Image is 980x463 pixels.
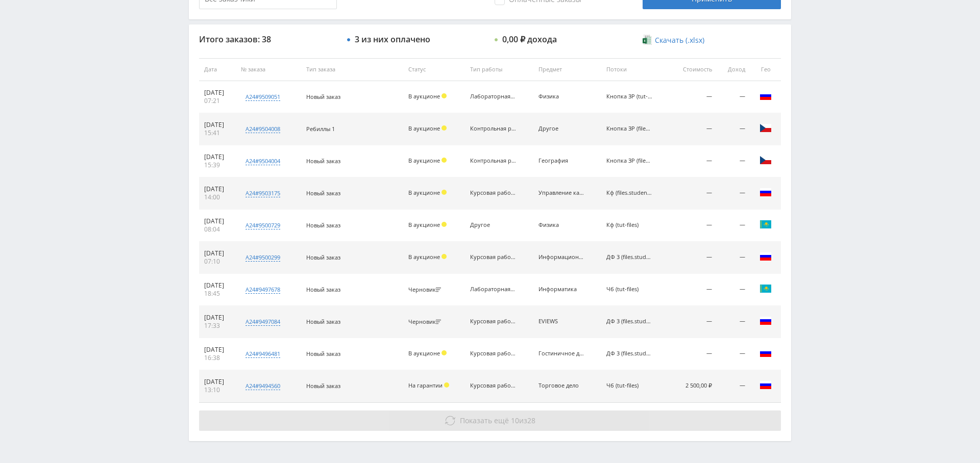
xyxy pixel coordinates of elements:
[717,145,751,177] td: —
[408,381,443,389] span: На гарантии
[759,347,772,359] img: rus.png
[538,158,584,164] div: География
[204,121,231,129] div: [DATE]
[606,158,652,164] div: Кнопка ЗР (files.student-it)
[759,186,772,198] img: rus.png
[655,36,704,44] span: Скачать (.xlsx)
[465,58,533,81] th: Тип работы
[246,382,280,390] div: a24#9494560
[246,253,280,262] div: a24#9500299
[717,274,751,306] td: —
[470,93,516,100] div: Лабораторная работа
[717,113,751,145] td: —
[759,122,772,134] img: cze.png
[533,58,601,81] th: Предмет
[246,221,280,229] div: a24#9500729
[199,35,337,44] div: Итого заказов: 38
[442,158,447,163] span: Холд
[527,416,535,425] span: 28
[606,286,652,293] div: Чб (tut-files)
[246,189,280,197] div: a24#9503175
[306,125,335,133] span: Ребиллы 1
[470,382,516,389] div: Курсовая работа
[538,286,584,293] div: Информатика
[204,386,231,394] div: 13:10
[204,97,231,105] div: 07:21
[759,282,772,295] img: kaz.png
[408,157,440,164] span: В аукционе
[204,378,231,386] div: [DATE]
[408,253,440,261] span: В аукционе
[759,218,772,230] img: kaz.png
[246,286,280,294] div: a24#9497678
[538,125,584,132] div: Другое
[306,350,340,357] span: Новый заказ
[204,217,231,225] div: [DATE]
[236,58,301,81] th: № заказа
[538,190,584,196] div: Управление качеством
[669,177,717,210] td: —
[717,370,751,402] td: —
[204,185,231,193] div: [DATE]
[470,190,516,196] div: Курсовая работа
[204,249,231,258] div: [DATE]
[408,189,440,196] span: В аукционе
[470,254,516,261] div: Курсовая работа
[301,58,403,81] th: Тип заказа
[669,338,717,370] td: —
[306,382,340,390] span: Новый заказ
[306,93,340,100] span: Новый заказ
[538,382,584,389] div: Торговое дело
[470,158,516,164] div: Контрольная работа
[199,58,236,81] th: Дата
[669,58,717,81] th: Стоимость
[502,35,557,44] div: 0,00 ₽ дохода
[717,306,751,338] td: —
[669,274,717,306] td: —
[306,286,340,293] span: Новый заказ
[643,35,651,45] img: xlsx
[643,35,704,45] a: Скачать (.xlsx)
[460,416,535,425] span: из
[306,221,340,229] span: Новый заказ
[717,58,751,81] th: Доход
[538,93,584,100] div: Физика
[717,338,751,370] td: —
[606,382,652,389] div: Чб (tut-files)
[669,81,717,113] td: —
[408,92,440,100] span: В аукционе
[606,222,652,228] div: Кф (tut-files)
[717,177,751,210] td: —
[669,113,717,145] td: —
[538,222,584,228] div: Физика
[408,221,440,228] span: В аукционе
[204,258,231,266] div: 07:10
[470,350,516,357] div: Курсовая работа
[204,225,231,234] div: 08:04
[444,382,449,388] span: Холд
[204,193,231,201] div: 14:00
[759,379,772,391] img: rus.png
[606,125,652,132] div: Кнопка ЗР (files.student-it)
[669,306,717,338] td: —
[306,253,340,261] span: Новый заказ
[442,93,447,98] span: Холд
[306,189,340,197] span: Новый заказ
[669,242,717,274] td: —
[408,319,444,325] div: Черновик
[403,58,465,81] th: Статус
[470,286,516,293] div: Лабораторная работа
[246,157,280,165] div: a24#9504004
[717,210,751,242] td: —
[199,410,781,431] button: Показать ещё 10из28
[246,350,280,358] div: a24#9496481
[408,287,444,293] div: Черновик
[606,350,652,357] div: ДФ 3 (files.student-it)
[606,190,652,196] div: Кф (files.student-it)
[538,254,584,261] div: Информационные технологии
[759,90,772,102] img: rus.png
[470,222,516,228] div: Другое
[511,416,519,425] span: 10
[717,81,751,113] td: —
[355,35,430,44] div: 3 из них оплачено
